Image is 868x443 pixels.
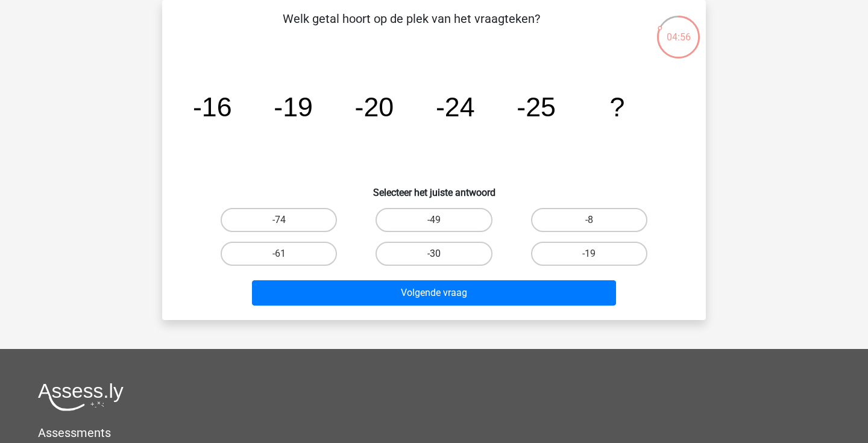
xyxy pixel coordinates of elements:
[181,10,641,46] p: Welk getal hoort op de plek van het vraagteken?
[376,242,492,266] label: -30
[221,208,337,232] label: -74
[252,280,617,306] button: Volgende vraag
[517,92,556,122] tspan: -25
[531,208,647,232] label: -8
[221,242,337,266] label: -61
[609,92,624,122] tspan: ?
[274,92,313,122] tspan: -19
[436,92,475,122] tspan: -24
[531,242,647,266] label: -19
[656,14,701,45] div: 04:56
[38,426,830,440] h5: Assessments
[376,208,492,232] label: -49
[193,92,232,122] tspan: -16
[355,92,394,122] tspan: -20
[38,383,124,411] img: Assessly logo
[181,177,687,198] h6: Selecteer het juiste antwoord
